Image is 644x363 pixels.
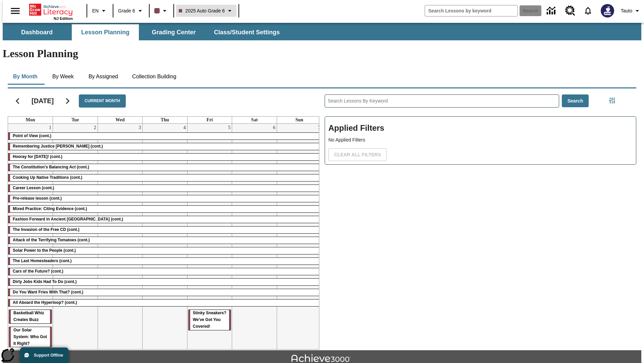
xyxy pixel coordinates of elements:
button: By Assigned [83,69,123,85]
span: Basketball Whiz Creates Buzz [13,311,44,322]
button: Language: EN, Select a language [89,5,111,17]
div: Basketball Whiz Creates Buzz [9,310,52,323]
span: Pre-release lesson (cont.) [13,196,62,201]
div: Do You Want Fries With That? (cont.) [8,289,322,296]
span: NJ Edition [54,16,73,21]
div: Our Solar System: Who Got It Right? [9,327,52,347]
a: Tuesday [70,117,80,123]
span: All Aboard the Hyperloop? (cont.) [13,300,77,305]
a: September 1, 2025 [48,124,53,132]
span: Support Offline [34,353,63,358]
div: Stinky Sneakers? We've Got You Covered! [188,310,231,330]
td: September 4, 2025 [143,124,187,350]
button: Current Month [79,94,126,108]
div: Home [29,2,73,21]
h2: Applied Filters [328,120,633,136]
span: Lesson Planning [81,29,129,36]
button: Select a new avatar [597,2,618,19]
div: Cooking Up Native Traditions (cont.) [8,174,322,181]
button: Collection Building [127,69,182,85]
td: September 7, 2025 [277,124,322,350]
span: Tauto [621,7,632,14]
a: Friday [205,117,214,123]
button: Lesson Planning [72,24,139,40]
div: Mixed Practice: Citing Evidence (cont.) [8,206,322,212]
div: SubNavbar [3,24,286,40]
span: Mixed Practice: Citing Evidence (cont.) [13,206,87,211]
span: Remembering Justice O'Connor (cont.) [13,144,103,149]
span: EN [92,7,99,14]
span: Our Solar System: Who Got It Right? [13,328,47,346]
button: By Week [46,69,80,85]
button: Support Offline [20,348,68,363]
button: Dashboard [3,24,70,40]
button: Class color is dark brown. Change class color [152,5,171,17]
div: Applied Filters [325,116,636,165]
span: Cooking Up Native Traditions (cont.) [13,175,82,180]
a: Saturday [250,117,259,123]
a: September 2, 2025 [93,124,98,132]
a: September 4, 2025 [182,124,187,132]
span: Career Lesson (cont.) [13,186,54,190]
span: The Last Homesteaders (cont.) [13,258,71,263]
a: September 6, 2025 [272,124,277,132]
a: Wednesday [114,117,126,123]
td: September 1, 2025 [8,124,53,350]
span: Solar Power to the People (cont.) [13,248,76,253]
a: Home [29,3,73,16]
button: Filters Side menu [605,94,619,107]
input: Search Lessons By Keyword [325,95,559,107]
a: Monday [24,117,37,123]
div: Dirty Jobs Kids Had To Do (cont.) [8,279,322,285]
span: The Constitution's Balancing Act (cont.) [13,165,89,169]
span: Class/Student Settings [214,29,280,36]
div: Career Lesson (cont.) [8,185,322,192]
span: 2025 Auto Grade 6 [179,7,225,14]
span: Stinky Sneakers? We've Got You Covered! [193,311,226,329]
span: Hooray for Constitution Day! (cont.) [13,154,62,159]
td: September 6, 2025 [232,124,277,350]
div: SubNavbar [3,23,641,40]
button: Search [562,94,589,108]
div: The Invasion of the Free CD (cont.) [8,227,322,233]
div: Hooray for Constitution Day! (cont.) [8,154,322,160]
a: Data Center [543,2,561,20]
button: Next [59,92,76,110]
td: September 3, 2025 [98,124,143,350]
span: Grading Center [152,29,196,36]
button: Previous [9,92,26,110]
a: Sunday [294,117,305,123]
span: Dashboard [21,29,53,36]
a: Thursday [159,117,170,123]
div: Attack of the Terrifying Tomatoes (cont.) [8,237,322,244]
img: Avatar [601,4,614,17]
div: Solar Power to the People (cont.) [8,247,322,254]
div: Remembering Justice O'Connor (cont.) [8,143,322,150]
button: Grade: Grade 6, Select a grade [115,5,147,17]
div: Pre-release lesson (cont.) [8,195,322,202]
h2: [DATE] [32,97,54,105]
span: Grade 6 [118,7,135,14]
h1: Lesson Planning [3,47,641,60]
div: The Last Homesteaders (cont.) [8,258,322,265]
input: search field [425,5,518,16]
div: Point of View (cont.) [8,133,322,139]
button: Grading Center [140,24,207,40]
div: Fashion Forward in Ancient Rome (cont.) [8,216,322,223]
a: September 5, 2025 [227,124,232,132]
td: September 2, 2025 [53,124,98,350]
div: Calendar [2,86,319,350]
a: Notifications [579,2,597,19]
span: Fashion Forward in Ancient Rome (cont.) [13,217,123,221]
span: Cars of the Future? (cont.) [13,269,63,274]
div: Cars of the Future? (cont.) [8,268,322,275]
a: Resource Center, Will open in new tab [561,2,579,20]
button: Profile/Settings [618,5,644,17]
div: The Constitution's Balancing Act (cont.) [8,164,322,171]
td: September 5, 2025 [187,124,232,350]
p: No Applied Filters [328,136,633,144]
a: September 3, 2025 [137,124,142,132]
span: The Invasion of the Free CD (cont.) [13,227,79,232]
span: Attack of the Terrifying Tomatoes (cont.) [13,238,90,242]
button: Class/Student Settings [209,24,285,40]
